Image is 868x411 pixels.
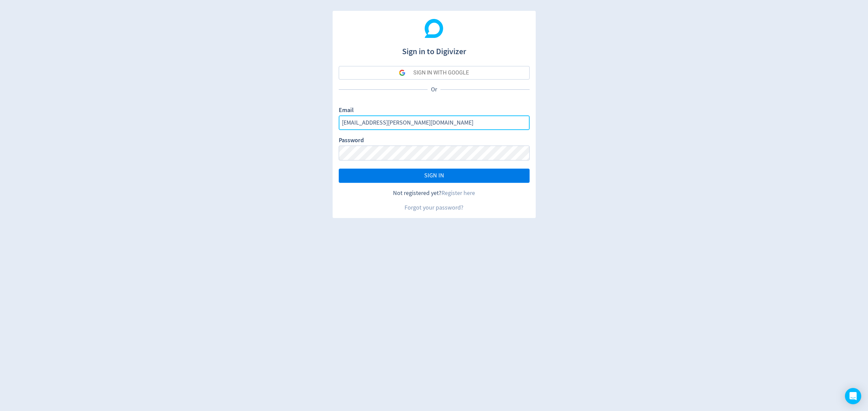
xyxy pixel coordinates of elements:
[413,66,469,80] div: SIGN IN WITH GOOGLE
[339,66,530,80] button: SIGN IN WITH GOOGLE
[339,169,530,183] button: SIGN IN
[424,173,444,179] span: SIGN IN
[339,40,530,58] h1: Sign in to Digivizer
[339,106,354,115] label: Email
[441,189,475,197] a: Register here
[845,388,861,404] div: Open Intercom Messenger
[405,204,463,212] a: Forgot your password?
[339,136,364,146] label: Password
[339,189,530,197] div: Not registered yet?
[428,85,440,94] p: Or
[425,19,443,38] img: Digivizer Logo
